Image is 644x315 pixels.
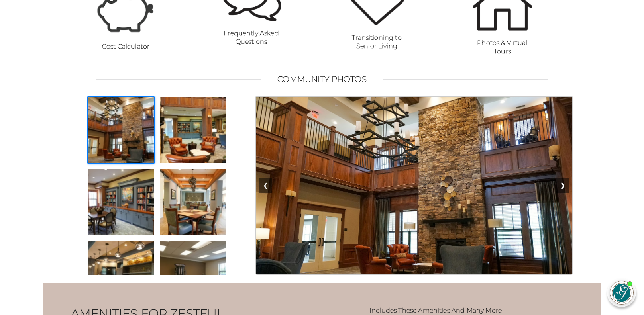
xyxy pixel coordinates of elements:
[277,74,367,84] h2: Community Photos
[224,29,279,45] strong: Frequently Asked Questions
[352,34,402,50] strong: Transitioning to Senior Living
[102,43,149,50] strong: Cost Calculator
[610,281,633,304] img: avatar
[486,101,636,270] iframe: iframe
[477,39,528,55] strong: Photos & Virtual Tours
[259,178,272,193] button: Previous Image
[298,307,573,314] h3: Includes These Amenities And Many More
